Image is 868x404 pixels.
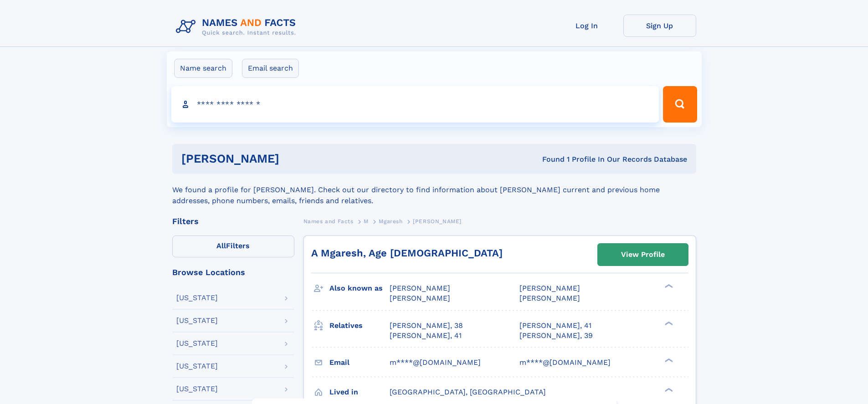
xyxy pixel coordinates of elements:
[623,15,696,37] a: Sign Up
[379,215,402,227] a: Mgaresh
[663,86,697,123] button: Search Button
[176,385,218,393] div: [US_STATE]
[303,215,354,227] a: Names and Facts
[390,284,450,292] span: [PERSON_NAME]
[519,294,580,302] span: [PERSON_NAME]
[181,153,411,164] h1: [PERSON_NAME]
[519,321,591,331] a: [PERSON_NAME], 41
[411,154,687,164] div: Found 1 Profile In Our Records Database
[172,217,294,225] div: Filters
[390,331,462,341] a: [PERSON_NAME], 41
[413,218,462,225] span: [PERSON_NAME]
[172,174,696,206] div: We found a profile for [PERSON_NAME]. Check out our directory to find information about [PERSON_N...
[216,241,226,250] span: All
[663,357,673,363] div: ❯
[176,294,218,302] div: [US_STATE]
[311,247,503,259] a: A Mgaresh, Age [DEMOGRAPHIC_DATA]
[663,387,673,393] div: ❯
[663,283,673,289] div: ❯
[379,218,402,225] span: Mgaresh
[390,388,546,396] span: [GEOGRAPHIC_DATA], [GEOGRAPHIC_DATA]
[519,331,593,341] a: [PERSON_NAME], 39
[176,317,218,324] div: [US_STATE]
[172,15,303,39] img: Logo Names and Facts
[176,363,218,370] div: [US_STATE]
[172,268,294,276] div: Browse Locations
[598,244,688,266] a: View Profile
[519,284,580,292] span: [PERSON_NAME]
[550,15,623,37] a: Log In
[663,320,673,326] div: ❯
[329,281,390,296] h3: Also known as
[329,318,390,333] h3: Relatives
[364,215,369,227] a: M
[390,321,463,331] a: [PERSON_NAME], 38
[329,384,390,400] h3: Lived in
[172,235,294,257] label: Filters
[242,59,299,78] label: Email search
[174,59,232,78] label: Name search
[390,294,450,302] span: [PERSON_NAME]
[176,340,218,347] div: [US_STATE]
[329,355,390,370] h3: Email
[621,244,665,265] div: View Profile
[364,218,369,225] span: M
[171,86,659,123] input: search input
